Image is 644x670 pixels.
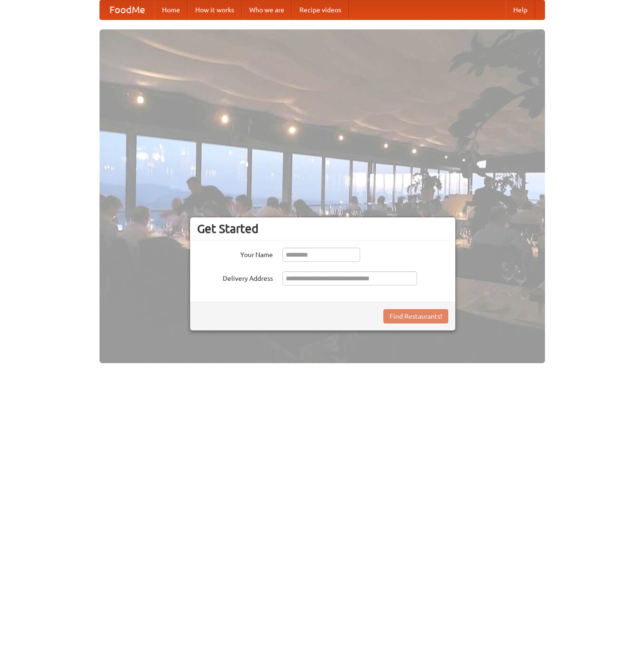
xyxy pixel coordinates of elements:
[292,0,349,19] a: Recipe videos
[154,0,188,19] a: Home
[197,271,273,283] label: Delivery Address
[197,248,273,259] label: Your Name
[506,0,535,19] a: Help
[383,309,448,323] button: Find Restaurants!
[188,0,242,19] a: How it works
[100,0,154,19] a: FoodMe
[197,222,448,236] h3: Get Started
[242,0,292,19] a: Who we are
